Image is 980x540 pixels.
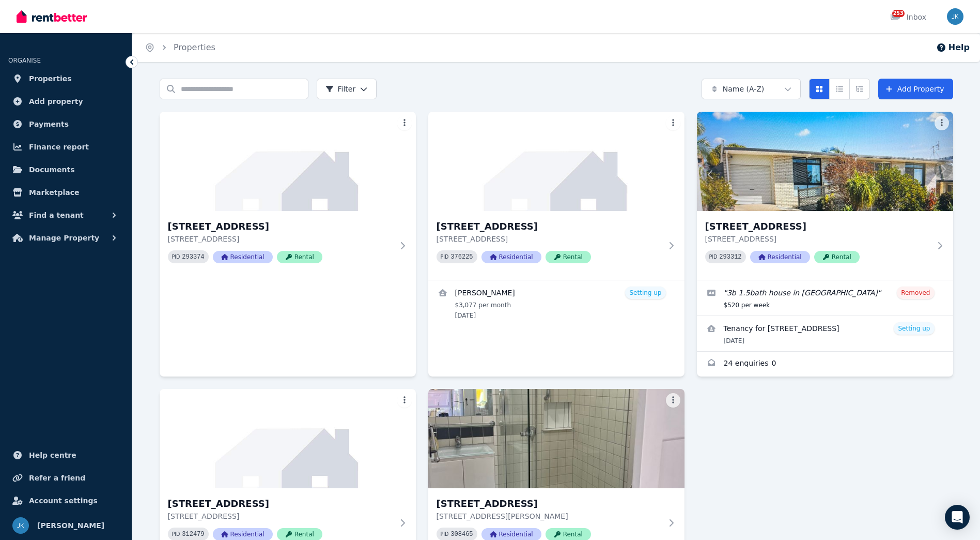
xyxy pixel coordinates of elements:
span: Residential [750,251,810,263]
a: Refer a friend [8,468,123,488]
a: Finance report [8,137,123,157]
div: View options [809,79,870,99]
span: Help centre [29,449,76,461]
span: ORGANISE [8,57,41,64]
a: Add property [8,91,123,112]
a: View details for Irene Windsor [428,280,685,326]
button: Find a tenant [8,205,123,226]
p: [STREET_ADDRESS] [168,234,393,244]
a: Marketplace [8,182,123,203]
span: Residential [213,251,273,263]
span: Payments [29,118,69,130]
p: [STREET_ADDRESS][PERSON_NAME] [437,511,662,521]
button: More options [666,116,680,130]
h3: [STREET_ADDRESS] [437,497,662,511]
a: Add Property [878,79,953,99]
button: More options [666,393,680,408]
code: 308465 [450,531,473,538]
span: Documents [29,163,75,176]
img: 99 Holland Road, Holland Park [160,389,416,488]
a: 49 Wynyard Street, Cleveland[STREET_ADDRESS][STREET_ADDRESS]PID 293374ResidentialRental [160,112,416,280]
a: View details for Tenancy for 61 Hillcrest Avenue, Scarness [697,316,953,351]
div: Open Intercom Messenger [945,505,970,530]
a: Documents [8,159,123,180]
h3: [STREET_ADDRESS] [437,219,662,234]
code: 376225 [450,253,473,261]
img: Joanna Kunicka [947,8,963,25]
span: Add property [29,95,83,108]
p: [STREET_ADDRESS] [705,234,930,244]
a: Properties [8,68,123,89]
img: 107 Cornwall Street, Annerley [428,389,685,488]
img: 49 Wynyard Street, Cleveland [160,112,416,211]
button: Manage Property [8,228,123,248]
a: Properties [174,42,215,52]
span: Rental [546,251,591,263]
button: Card view [809,79,830,99]
h3: [STREET_ADDRESS] [168,219,393,234]
h3: [STREET_ADDRESS] [168,497,393,511]
span: Residential [481,251,541,263]
a: Payments [8,114,123,134]
span: [PERSON_NAME] [37,519,104,532]
a: Account settings [8,490,123,511]
button: Filter [317,79,377,99]
button: More options [397,116,412,130]
button: Expanded list view [849,79,870,99]
small: PID [441,254,449,260]
small: PID [172,254,180,260]
img: 61 Hillcrest Avenue, Scarness [697,112,953,211]
button: Help [936,41,970,54]
span: Properties [29,72,72,85]
span: Name (A-Z) [723,84,765,94]
a: Enquiries for 61 Hillcrest Avenue, Scarness [697,352,953,377]
span: Account settings [29,494,98,507]
img: RentBetter [17,9,87,24]
code: 312479 [182,531,204,538]
a: 61 Hillcrest Avenue, Scarness[STREET_ADDRESS][STREET_ADDRESS]PID 293312ResidentialRental [697,112,953,280]
span: Rental [814,251,860,263]
code: 293374 [182,253,204,261]
span: Marketplace [29,186,79,199]
code: 293312 [719,253,741,261]
small: PID [709,254,718,260]
span: Find a tenant [29,209,84,221]
h3: [STREET_ADDRESS] [705,219,930,234]
button: Name (A-Z) [702,79,801,99]
small: PID [172,531,180,537]
span: Manage Property [29,232,99,244]
button: Compact list view [829,79,850,99]
span: 253 [892,10,905,17]
a: Edit listing: 3b 1.5bath house in Scarness [697,280,953,316]
span: Finance report [29,141,89,153]
small: PID [441,531,449,537]
button: More options [935,116,949,130]
p: [STREET_ADDRESS] [437,234,662,244]
span: Filter [325,84,356,94]
div: Inbox [890,12,926,22]
nav: Breadcrumb [132,33,228,62]
img: Joanna Kunicka [12,517,29,534]
p: [STREET_ADDRESS] [168,511,393,521]
span: Refer a friend [29,472,85,484]
a: 51 Wynyard St, Cleveland[STREET_ADDRESS][STREET_ADDRESS]PID 376225ResidentialRental [428,112,685,280]
span: Rental [277,251,322,263]
img: 51 Wynyard St, Cleveland [428,112,685,211]
button: More options [397,393,412,408]
a: Help centre [8,445,123,466]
